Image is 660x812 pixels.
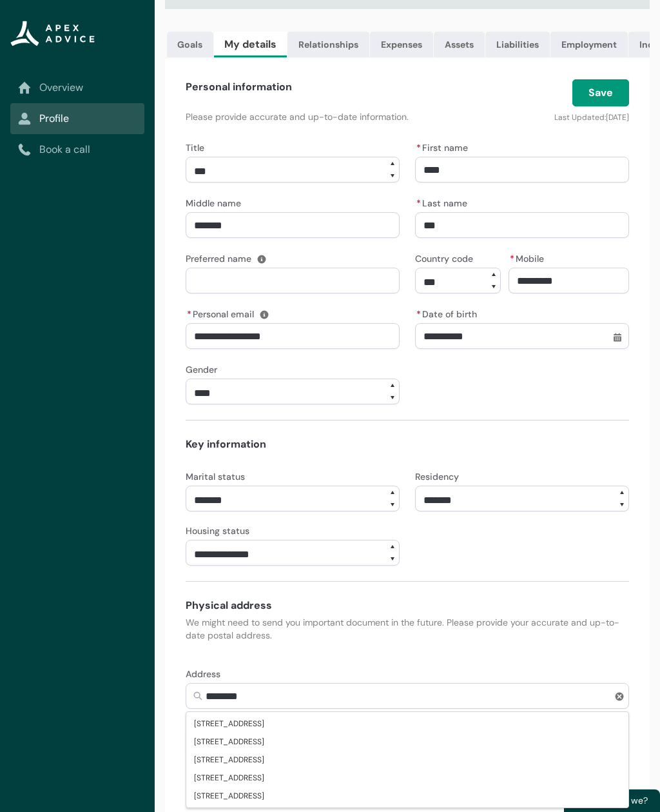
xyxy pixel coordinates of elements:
img: play.svg [576,797,588,809]
a: Overview [18,80,137,95]
label: Address [186,665,226,680]
span: 884 Kaiikanui Road, Opuawhanga, Hikurangi 0181 [194,735,264,748]
a: Liabilities [485,32,550,57]
label: Date of birth [415,305,482,321]
label: Personal email [186,305,259,321]
a: Goals [167,32,213,57]
p: Please provide accurate and up-to-date information. [186,110,476,123]
span: 884 Kaiatea Road, Matapouri, Whangarei 0173 [186,715,628,733]
h4: Physical address [186,598,629,613]
span: Housing status [186,525,249,537]
h4: Personal information [186,79,292,95]
span: Marital status [186,471,245,482]
label: First name [415,139,473,154]
a: Employment [550,32,628,57]
span: 884 Kerikeri Inlet Road, Kerikeri, Kerikeri 0293 [194,771,264,784]
lightning-formatted-text: Last Updated: [554,112,606,123]
span: Residency [415,471,459,482]
lightning-formatted-date-time: [DATE] [606,112,629,123]
span: Country code [415,253,473,264]
a: Assets [434,32,485,57]
label: Last name [415,194,472,210]
button: Save [572,79,629,106]
span: 884 Kerikeri Inlet Road, RD 3, Kerikeri 0293 [186,787,628,805]
span: 884 Kerikeri Inlet Road, RD 3, Kerikeri 0293 [194,789,264,802]
span: Gender [186,364,217,375]
abbr: required [416,197,421,209]
label: Middle name [186,194,246,210]
span: 884 Kaiatea Road, Matapouri, Whangarei 0173 [194,717,264,730]
abbr: required [416,142,421,153]
abbr: required [187,308,191,320]
h4: Key information [186,437,629,452]
a: Expenses [370,32,433,57]
span: Title [186,142,204,153]
img: Apex Advice Group [10,21,95,46]
span: 884 Kaiikanui Road, RD 1, Hikurangi 0181 [186,751,628,769]
abbr: required [510,253,514,264]
abbr: required [416,308,421,320]
p: We might need to send you important document in the future. Please provide your accurate and up-t... [186,616,629,642]
span: 884 Kaiikanui Road, RD 1, Hikurangi 0181 [194,753,264,766]
a: Book a call [18,142,137,157]
label: Start date [186,710,242,726]
a: Profile [18,111,137,126]
label: End date [296,710,340,726]
nav: Sub page [10,72,144,165]
span: 884 Kaiikanui Road, Opuawhanga, Hikurangi 0181 [186,733,628,751]
span: 884 Kerikeri Inlet Road, Kerikeri, Kerikeri 0293 [186,769,628,787]
label: Preferred name [186,250,257,265]
label: Mobile [509,250,549,265]
a: Relationships [287,32,369,57]
a: My details [214,32,287,57]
